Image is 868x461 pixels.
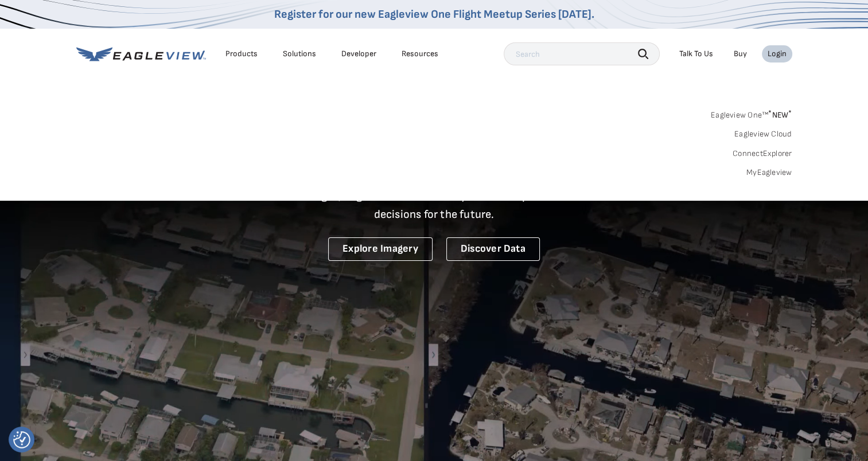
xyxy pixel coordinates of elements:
[679,49,713,59] div: Talk To Us
[734,129,792,139] a: Eagleview Cloud
[768,49,787,59] div: Login
[733,149,792,159] a: ConnectExplorer
[13,431,30,448] img: Revisit consent button
[746,167,792,178] a: MyEagleview
[734,49,747,59] a: Buy
[711,107,792,120] a: Eagleview One™*NEW*
[446,237,540,261] a: Discover Data
[225,49,258,59] div: Products
[402,49,438,59] div: Resources
[274,7,594,21] a: Register for our new Eagleview One Flight Meetup Series [DATE].
[328,237,433,261] a: Explore Imagery
[283,49,316,59] div: Solutions
[504,42,660,65] input: Search
[13,431,30,448] button: Consent Preferences
[341,49,376,59] a: Developer
[768,110,792,120] span: NEW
